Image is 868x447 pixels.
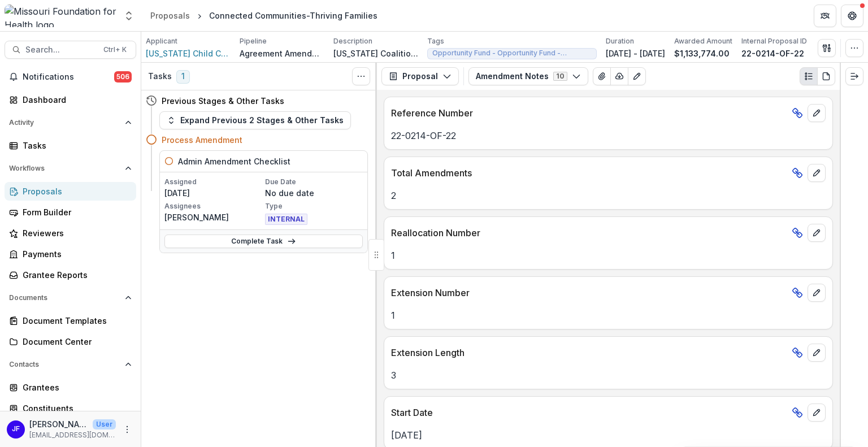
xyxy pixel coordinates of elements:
[23,185,127,197] div: Proposals
[5,289,136,307] button: Open Documents
[23,315,127,327] div: Document Templates
[333,47,418,59] p: [US_STATE] Coalition for Children will lead the planning and execution of community designed netw...
[164,201,263,211] p: Assignees
[845,67,863,85] button: Expand right
[164,177,263,187] p: Assigned
[5,136,136,155] a: Tasks
[5,182,136,201] a: Proposals
[391,368,826,382] p: 3
[606,36,634,46] p: Duration
[23,381,127,393] div: Grantees
[628,67,646,85] button: Edit as form
[808,284,826,302] button: edit
[162,134,242,146] h4: Process Amendment
[391,406,787,419] p: Start Date
[5,224,136,242] a: Reviewers
[468,67,588,85] button: Amendment Notes10
[5,68,136,86] button: Notifications506
[12,426,20,433] div: Jean Freeman-Crawford
[333,36,372,46] p: Description
[5,5,116,27] img: Missouri Foundation for Health logo
[5,114,136,132] button: Open Activity
[427,36,444,46] p: Tags
[146,47,231,59] a: [US_STATE] Child Care Association
[176,70,190,84] span: 1
[5,159,136,177] button: Open Workflows
[23,269,127,281] div: Grantee Reports
[159,111,351,129] button: Expand Previous 2 Stages & Other Tasks
[146,7,194,24] a: Proposals
[391,346,787,359] p: Extension Length
[164,187,263,199] p: [DATE]
[432,49,592,57] span: Opportunity Fund - Opportunity Fund - Grants/Contracts
[808,344,826,362] button: edit
[5,311,136,330] a: Document Templates
[265,214,307,225] span: INTERNAL
[741,47,804,59] p: 22-0214-OF-22
[391,226,787,240] p: Reallocation Number
[23,206,127,218] div: Form Builder
[5,332,136,351] a: Document Center
[29,418,88,430] p: [PERSON_NAME]
[9,294,120,302] span: Documents
[148,72,172,81] h3: Tasks
[814,5,836,27] button: Partners
[606,47,665,59] p: [DATE] - [DATE]
[121,5,137,27] button: Open entity switcher
[841,5,863,27] button: Get Help
[23,402,127,414] div: Constituents
[9,361,120,368] span: Contacts
[808,164,826,182] button: edit
[265,187,363,199] p: No due date
[23,94,127,106] div: Dashboard
[164,235,363,248] a: Complete Task
[808,104,826,122] button: edit
[5,203,136,222] a: Form Builder
[391,309,826,322] p: 1
[164,211,263,223] p: [PERSON_NAME]
[101,44,129,56] div: Ctrl + K
[5,399,136,418] a: Constituents
[162,95,284,107] h4: Previous Stages & Other Tasks
[391,428,826,442] p: [DATE]
[391,106,787,120] p: Reference Number
[817,67,835,85] button: PDF view
[209,10,377,21] div: Connected Communities-Thriving Families
[381,67,459,85] button: Proposal
[808,224,826,242] button: edit
[5,378,136,397] a: Grantees
[5,355,136,374] button: Open Contacts
[114,71,132,83] span: 506
[674,47,730,59] p: $1,133,774.00
[800,67,818,85] button: Plaintext view
[391,166,787,180] p: Total Amendments
[178,155,290,167] h5: Admin Amendment Checklist
[29,430,116,440] p: [EMAIL_ADDRESS][DOMAIN_NAME]
[5,41,136,59] button: Search...
[808,403,826,422] button: edit
[593,67,611,85] button: View Attached Files
[240,47,324,59] p: Agreement Amendment
[23,227,127,239] div: Reviewers
[23,140,127,151] div: Tasks
[23,248,127,260] div: Payments
[741,36,807,46] p: Internal Proposal ID
[150,10,190,21] div: Proposals
[23,336,127,348] div: Document Center
[120,423,134,436] button: More
[265,177,363,187] p: Due Date
[391,286,787,300] p: Extension Number
[5,245,136,263] a: Payments
[5,266,136,284] a: Grantee Reports
[240,36,267,46] p: Pipeline
[146,36,177,46] p: Applicant
[9,119,120,127] span: Activity
[93,419,116,429] p: User
[9,164,120,172] span: Workflows
[25,45,97,55] span: Search...
[265,201,363,211] p: Type
[391,129,826,142] p: 22-0214-OF-22
[674,36,732,46] p: Awarded Amount
[391,189,826,202] p: 2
